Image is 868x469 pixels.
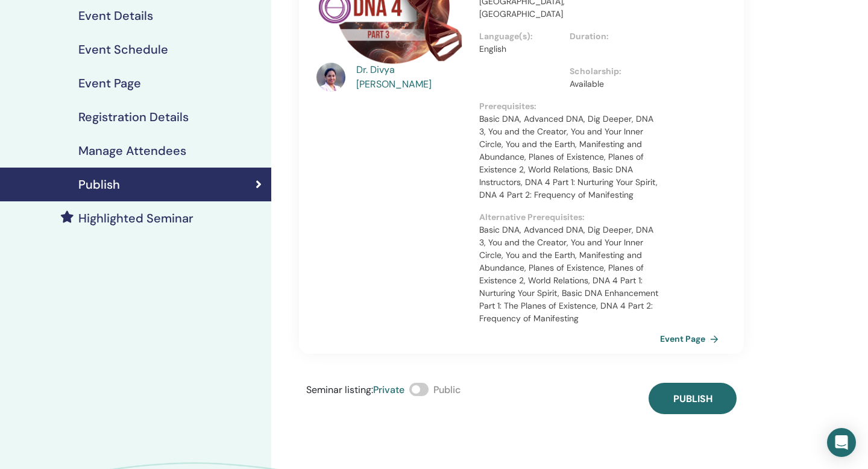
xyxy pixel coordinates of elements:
p: Basic DNA, Advanced DNA, Dig Deeper, DNA 3, You and the Creator, You and Your Inner Circle, You a... [479,113,660,201]
div: Open Intercom Messenger [827,428,856,457]
h4: Event Schedule [78,42,168,57]
span: Private [373,383,404,396]
span: Publish [673,392,712,405]
span: Public [433,383,461,396]
p: Basic DNA, Advanced DNA, Dig Deeper, DNA 3, You and the Creator, You and Your Inner Circle, You a... [479,224,660,325]
h4: Registration Details [78,110,189,124]
p: Alternative Prerequisites : [479,211,660,224]
button: Publish [649,383,737,414]
h4: Manage Attendees [78,143,186,158]
p: Language(s) : [479,30,562,43]
span: Seminar listing : [306,383,373,396]
h4: Event Page [78,76,141,90]
p: Prerequisites : [479,100,660,113]
img: default.jpg [316,63,345,92]
p: Duration : [570,30,653,43]
p: Scholarship : [570,65,653,78]
h4: Highlighted Seminar [78,211,193,225]
p: English [479,43,562,55]
a: Event Page [660,330,723,348]
h4: Publish [78,177,120,192]
p: Available [570,78,653,90]
a: Dr. Divya [PERSON_NAME] [356,63,468,92]
h4: Event Details [78,8,153,23]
